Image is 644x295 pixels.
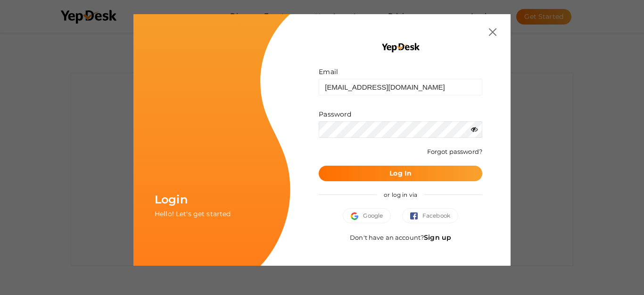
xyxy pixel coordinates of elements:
label: Email [319,67,338,76]
label: Password [319,110,351,119]
button: Facebook [402,208,458,223]
input: ex: some@example.com [319,79,482,95]
img: facebook.svg [410,212,422,220]
a: Sign up [424,233,451,242]
span: Don't have an account? [350,234,451,241]
span: Login [155,193,188,206]
button: Log In [319,166,482,181]
span: Hello! Let's get started [155,210,231,218]
span: Facebook [410,211,450,220]
img: close.svg [489,28,496,36]
button: Google [343,208,391,223]
a: Forgot password? [427,148,482,155]
b: Log In [389,169,412,177]
span: or log in via [377,184,424,205]
span: Google [351,211,383,220]
img: YEP_black_cropped.png [381,42,420,53]
img: google.svg [351,212,363,220]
